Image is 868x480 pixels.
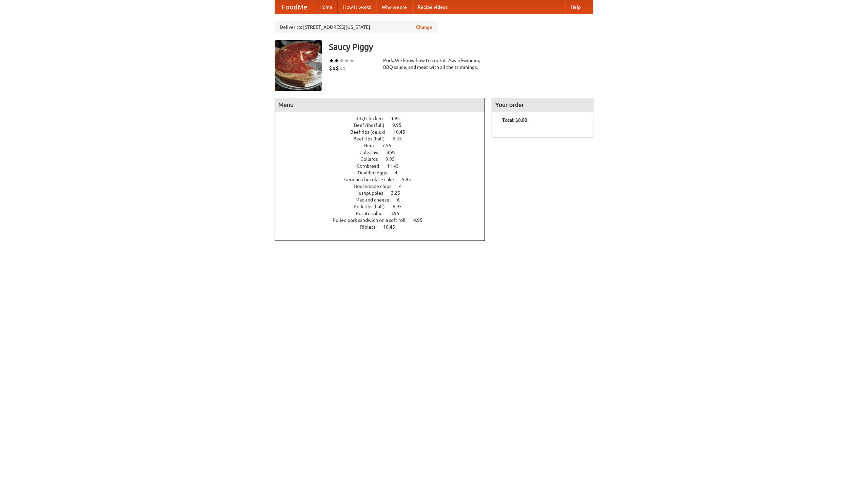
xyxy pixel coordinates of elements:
h3: Saucy Piggy [329,40,593,54]
li: ★ [334,57,339,64]
span: Pork ribs (half) [354,204,392,209]
a: Pork ribs (half) 6.95 [354,204,414,209]
span: 10.45 [383,224,402,230]
span: Beef ribs (half) [353,136,392,141]
a: Collards 9.95 [360,156,407,162]
span: 3.95 [390,211,406,216]
span: Cornbread [357,163,386,169]
a: Coleslaw 8.95 [359,150,408,155]
a: Hushpuppies 3.25 [355,190,413,196]
span: Beer [364,143,381,148]
a: Devilled eggs 4 [358,170,410,175]
span: Beef ribs (full) [354,122,391,128]
b: Total: $0.00 [502,117,527,123]
a: Mac and cheese 6 [355,197,412,203]
h4: Your order [492,98,593,112]
span: Potato salad [356,211,389,216]
span: 9.95 [392,122,408,128]
a: Beef ribs (full) 9.95 [354,122,414,128]
span: 6 [397,197,407,203]
span: Devilled eggs [358,170,394,175]
a: Beef ribs (half) 6.45 [353,136,414,141]
span: 3.25 [391,190,407,196]
li: ★ [339,57,344,64]
span: 9.95 [386,156,401,162]
li: $ [342,64,346,72]
a: Recipe videos [412,0,453,14]
span: BBQ chicken [355,116,390,121]
span: Hushpuppies [355,190,390,196]
a: BBQ chicken 4.95 [355,116,412,121]
li: ★ [349,57,354,64]
span: Beef ribs (delux) [350,129,392,135]
a: Home [314,0,338,14]
a: How it works [338,0,376,14]
span: 4 [395,170,404,175]
span: 11.45 [387,163,406,169]
a: German chocolate cake 5.95 [344,177,423,182]
a: Beer 7.55 [364,143,404,148]
span: German chocolate cake [344,177,401,182]
a: Riblets 10.45 [360,224,408,230]
a: Pulled pork sandwich on a soft roll 4.95 [333,217,435,223]
a: Cornbread 11.45 [357,163,411,169]
li: $ [339,64,342,72]
li: ★ [344,57,349,64]
span: 5.95 [402,177,418,182]
span: 4.95 [413,217,429,223]
a: Who we are [376,0,412,14]
a: FoodMe [275,0,314,14]
h4: Menu [275,98,485,112]
li: $ [329,64,332,72]
li: ★ [329,57,334,64]
span: 4 [399,184,409,189]
li: $ [336,64,339,72]
span: Mac and cheese [355,197,396,203]
a: Change [416,24,432,31]
span: Housemade chips [354,184,398,189]
span: 10.45 [393,129,412,135]
span: Collards [360,156,384,162]
a: Potato salad 3.95 [356,211,412,216]
span: Pulled pork sandwich on a soft roll [333,217,412,223]
span: 8.95 [387,150,402,155]
a: Help [565,0,586,14]
div: Deliver to: [STREET_ADDRESS][US_STATE] [275,21,437,33]
span: Coleslaw [359,150,386,155]
span: 7.55 [382,143,398,148]
span: 6.45 [393,136,409,141]
a: Beef ribs (delux) 10.45 [350,129,418,135]
span: 4.95 [391,116,407,121]
img: angular.jpg [275,40,322,91]
span: 6.95 [393,204,409,209]
a: Housemade chips 4 [354,184,414,189]
li: $ [332,64,336,72]
span: Riblets [360,224,382,230]
div: Pork. We know how to cook it. Award-winning BBQ sauce, and meat with all the trimmings. [383,57,485,71]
